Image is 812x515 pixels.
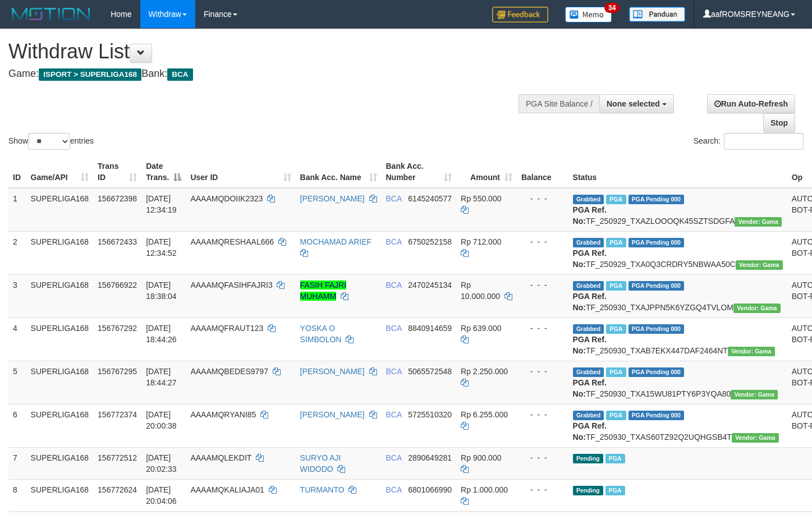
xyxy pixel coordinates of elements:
span: ISPORT > SUPERLIGA168 [39,68,141,81]
th: Date Trans.: activate to sort column descending [141,156,186,188]
span: AAAAMQRYANI85 [190,410,256,419]
td: TF_250930_TXA15WU81PTY6P3YQA80 [568,361,787,404]
th: Trans ID: activate to sort column ascending [93,156,141,188]
th: Bank Acc. Number: activate to sort column ascending [382,156,457,188]
span: Pending [573,454,603,463]
span: AAAAMQBEDES9797 [190,367,268,376]
span: 156767295 [98,367,137,376]
td: TF_250929_TXAZLOOOQK45SZTSDGFA [568,188,787,232]
span: [DATE] 18:44:27 [146,367,177,387]
td: 4 [8,318,26,361]
span: 156672398 [98,194,137,203]
span: PGA Pending [629,238,685,247]
span: Rp 639.000 [461,324,501,333]
span: Vendor URL: https://trx31.1velocity.biz [733,304,781,313]
td: 1 [8,188,26,232]
b: PGA Ref. No: [573,378,607,398]
span: Marked by aafsoycanthlai [606,238,626,247]
span: PGA Pending [629,195,685,204]
span: [DATE] 12:34:52 [146,237,177,257]
td: 3 [8,274,26,318]
span: BCA [386,237,402,246]
span: Grabbed [573,367,604,377]
a: SURYO AJI WIDODO [300,453,341,473]
a: Run Auto-Refresh [707,94,795,113]
span: BCA [386,281,402,289]
td: SUPERLIGA168 [26,231,94,274]
td: 7 [8,447,26,479]
span: Copy 2890649281 to clipboard [408,453,452,462]
a: [PERSON_NAME] [300,410,365,419]
span: AAAAMQLEKDIT [190,453,251,462]
b: PGA Ref. No: [573,292,607,312]
span: [DATE] 18:38:04 [146,281,177,301]
img: Feedback.jpg [492,7,548,22]
td: SUPERLIGA168 [26,404,94,447]
span: Rp 2.250.000 [461,367,508,376]
input: Search: [724,133,804,150]
span: Pending [573,486,603,495]
td: 6 [8,404,26,447]
span: Rp 900.000 [461,453,501,462]
a: [PERSON_NAME] [300,194,365,203]
span: Grabbed [573,281,604,291]
span: [DATE] 18:44:26 [146,324,177,344]
span: PGA Pending [629,367,685,377]
span: 156767292 [98,324,137,333]
span: 156772512 [98,453,137,462]
td: SUPERLIGA168 [26,318,94,361]
a: Stop [763,113,795,132]
span: Rp 10.000.000 [461,281,500,301]
th: Balance [517,156,568,188]
span: Marked by aafsoycanthlai [606,195,626,204]
h1: Withdraw List [8,40,530,63]
span: [DATE] 20:00:38 [146,410,177,430]
a: YOSKA O SIMBOLON [300,324,342,344]
a: [PERSON_NAME] [300,367,365,376]
span: BCA [386,410,402,419]
span: BCA [386,367,402,376]
div: - - - [521,452,564,463]
span: [DATE] 20:04:06 [146,485,177,505]
b: PGA Ref. No: [573,205,607,226]
span: 156766922 [98,281,137,289]
span: AAAAMQFRAUT123 [190,324,263,333]
span: PGA Pending [629,281,685,291]
span: Rp 1.000.000 [461,485,508,494]
span: PGA Pending [629,324,685,334]
td: 2 [8,231,26,274]
img: MOTION_logo.png [8,6,94,22]
span: [DATE] 12:34:19 [146,194,177,214]
td: SUPERLIGA168 [26,447,94,479]
span: Grabbed [573,238,604,247]
label: Search: [694,133,804,150]
th: Amount: activate to sort column ascending [456,156,517,188]
span: 156772374 [98,410,137,419]
td: 5 [8,361,26,404]
span: Grabbed [573,411,604,420]
td: SUPERLIGA168 [26,479,94,511]
span: Vendor URL: https://trx31.1velocity.biz [731,390,778,399]
a: TURMANTO [300,485,345,494]
div: - - - [521,236,564,247]
span: Marked by aafsoumeymey [605,486,625,495]
span: 156672433 [98,237,137,246]
span: Marked by aafsoycanthlai [606,367,626,377]
span: BCA [167,68,192,81]
span: Copy 5725510320 to clipboard [408,410,452,419]
div: - - - [521,193,564,204]
span: Copy 5065572548 to clipboard [408,367,452,376]
div: - - - [521,409,564,420]
b: PGA Ref. No: [573,421,607,442]
span: Rp 550.000 [461,194,501,203]
th: User ID: activate to sort column ascending [186,156,295,188]
span: Marked by aafsoumeymey [605,454,625,463]
label: Show entries [8,133,94,150]
td: TF_250930_TXAS60TZ92Q2UQHGSB4T [568,404,787,447]
span: PGA Pending [629,411,685,420]
div: PGA Site Balance / [519,94,599,113]
b: PGA Ref. No: [573,335,607,355]
span: Marked by aafsoycanthlai [606,411,626,420]
td: TF_250930_TXAB7EKX447DAF2464NT [568,318,787,361]
span: AAAAMQRESHAAL666 [190,237,274,246]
